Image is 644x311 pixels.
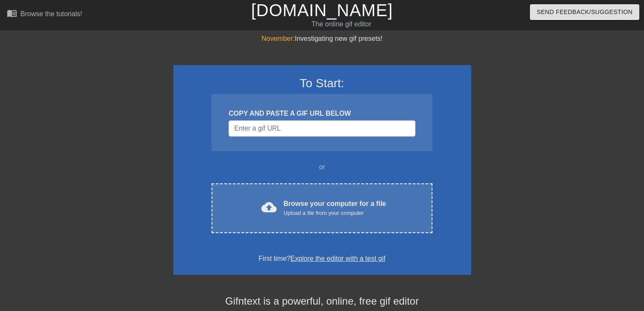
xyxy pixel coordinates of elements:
[530,4,639,20] button: Send Feedback/Suggestion
[537,7,633,17] span: Send Feedback/Suggestion
[251,1,393,20] a: [DOMAIN_NAME]
[20,10,82,17] div: Browse the tutorials!
[7,8,82,21] a: Browse the tutorials!
[229,120,415,137] input: Username
[219,19,464,29] div: The online gif editor
[7,8,17,18] span: menu_book
[261,200,277,215] span: cloud_upload
[229,108,415,119] div: COPY AND PASTE A GIF URL BELOW
[184,254,460,264] div: First time?
[184,76,460,91] h3: To Start:
[283,199,386,217] div: Browse your computer for a file
[290,255,385,262] a: Explore the editor with a test gif
[195,162,449,172] div: or
[261,35,295,42] span: November:
[173,295,471,308] h4: Gifntext is a powerful, online, free gif editor
[173,34,471,44] div: Investigating new gif presets!
[283,209,386,217] div: Upload a file from your computer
